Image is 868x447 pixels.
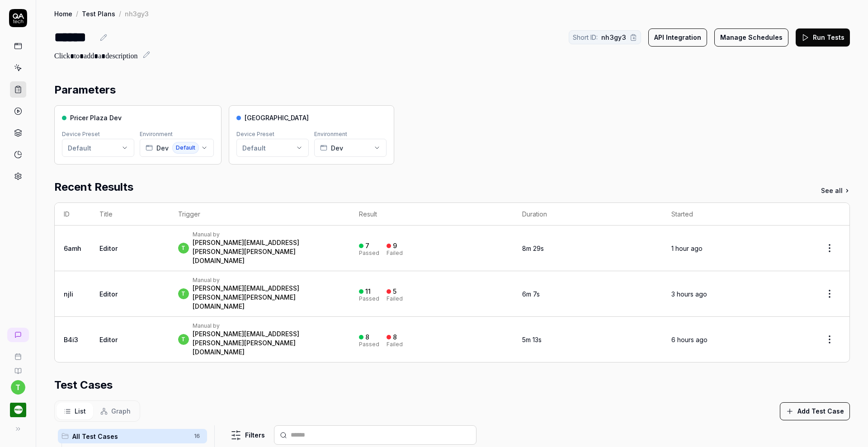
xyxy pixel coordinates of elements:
a: njli [64,290,73,298]
div: / [119,9,121,18]
button: List [57,403,93,419]
th: Duration [513,203,663,226]
th: Started [662,203,810,226]
button: Add Test Case [780,402,850,420]
button: Pricer.com Logo [4,395,32,420]
div: Failed [387,296,403,301]
time: 6m 7s [522,290,540,298]
a: Book a call with us [4,346,32,360]
th: Result [350,203,513,226]
time: 6 hours ago [671,336,708,343]
a: Test Plans [82,9,115,18]
span: List [75,406,86,416]
div: Manual by [193,231,341,238]
a: B4i3 [64,336,78,343]
th: ID [55,203,90,226]
button: API Integration [648,28,707,47]
div: [PERSON_NAME][EMAIL_ADDRESS][PERSON_NAME][PERSON_NAME][DOMAIN_NAME] [193,284,341,311]
a: 6amh [64,245,81,252]
button: DevDefault [140,139,214,157]
label: Device Preset [236,131,274,137]
time: 5m 13s [522,336,542,343]
h2: Recent Results [54,179,133,195]
span: t [178,334,189,345]
th: Title [90,203,169,226]
span: Dev [331,143,343,153]
img: Pricer.com Logo [10,402,26,418]
span: [GEOGRAPHIC_DATA] [245,113,309,122]
div: Manual by [193,277,341,284]
span: nh3gy3 [601,33,626,42]
span: Short ID: [573,33,598,42]
div: Failed [387,250,403,256]
button: Manage Schedules [714,28,788,47]
div: 8 [393,333,397,341]
th: Trigger [169,203,350,226]
a: Editor [99,336,118,343]
button: Filters [225,426,270,444]
time: 1 hour ago [671,245,703,252]
div: Passed [359,250,379,256]
a: Home [54,9,72,18]
div: 7 [365,242,369,250]
button: Graph [93,403,138,419]
a: See all [821,186,850,195]
span: Graph [111,406,131,416]
a: Editor [99,290,118,298]
a: New conversation [7,328,29,342]
label: Device Preset [62,131,100,137]
button: t [11,380,25,395]
span: t [178,243,189,254]
span: Dev [156,143,169,153]
button: Run Tests [796,28,850,47]
div: nh3gy3 [125,9,149,18]
span: Default [172,142,199,154]
time: 3 hours ago [671,290,707,298]
span: Pricer Plaza Dev [70,113,122,122]
div: Default [68,143,91,153]
a: Documentation [4,360,32,375]
div: Default [242,143,266,153]
div: [PERSON_NAME][EMAIL_ADDRESS][PERSON_NAME][PERSON_NAME][DOMAIN_NAME] [193,238,341,265]
span: All Test Cases [72,432,189,441]
button: Default [236,139,309,157]
div: 11 [365,287,371,296]
span: 16 [190,431,203,442]
div: / [76,9,78,18]
div: Failed [387,342,403,347]
button: Default [62,139,134,157]
div: Passed [359,296,379,301]
h2: Parameters [54,82,116,98]
div: [PERSON_NAME][EMAIL_ADDRESS][PERSON_NAME][PERSON_NAME][DOMAIN_NAME] [193,329,341,357]
div: 9 [393,242,397,250]
label: Environment [140,131,173,137]
h2: Test Cases [54,377,113,393]
span: t [178,288,189,299]
time: 8m 29s [522,245,544,252]
div: Passed [359,342,379,347]
div: Manual by [193,322,341,329]
a: Editor [99,245,118,252]
div: 5 [393,287,396,296]
div: 8 [365,333,369,341]
button: Dev [314,139,387,157]
label: Environment [314,131,347,137]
